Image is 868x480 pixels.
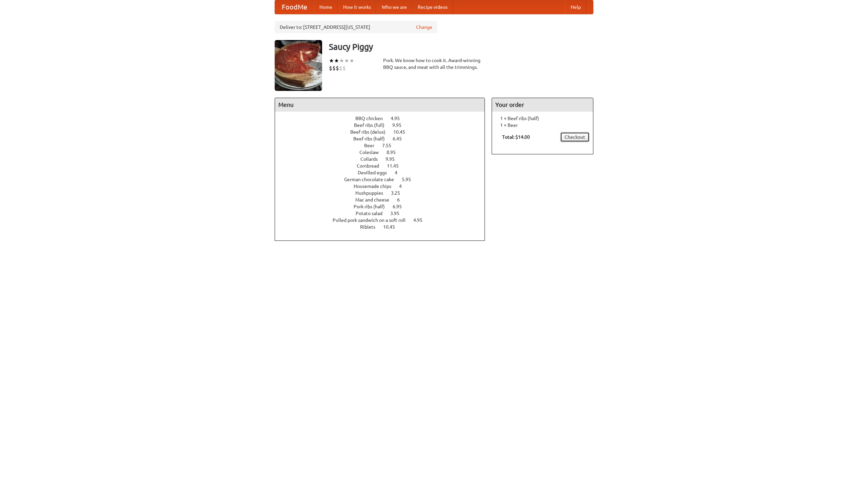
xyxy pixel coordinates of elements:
a: Beef ribs (half) 6.45 [353,136,414,141]
h3: Saucy Piggy [329,40,593,54]
li: $ [339,64,342,72]
a: Recipe videos [412,0,453,14]
li: ★ [339,57,344,64]
a: Home [314,0,338,14]
h4: Your order [492,98,593,112]
li: $ [342,64,346,72]
span: Riblets [360,224,382,230]
a: Collards 9.95 [360,156,407,162]
a: Cornbread 11.45 [357,163,411,169]
span: Hushpuppies [355,190,390,196]
span: German chocolate cake [344,177,401,182]
span: Potato salad [356,211,389,216]
span: 10.45 [393,129,412,135]
a: Pork ribs (half) 6.95 [354,204,414,209]
h4: Menu [275,98,485,112]
a: Hushpuppies 3.25 [355,190,413,196]
a: Beef ribs (full) 9.95 [354,122,414,128]
a: Mac and cheese 6 [355,197,412,203]
li: ★ [344,57,349,64]
span: BBQ chicken [355,116,390,121]
li: $ [332,64,336,72]
div: Deliver to: [STREET_ADDRESS][US_STATE] [275,21,437,33]
a: Who we are [376,0,412,14]
a: Riblets 10.45 [360,224,408,230]
span: 3.95 [390,211,406,216]
a: Beer 7.55 [364,143,404,148]
a: How it works [338,0,376,14]
span: Beef ribs (full) [354,122,391,128]
span: Beer [364,143,381,148]
div: Pork. We know how to cook it. Award-winning BBQ sauce, and meat with all the trimmings. [383,57,485,71]
a: Housemade chips 4 [354,184,414,189]
span: Housemade chips [354,184,398,189]
li: 1 × Beer [495,122,590,129]
a: German chocolate cake 5.95 [344,177,423,182]
li: ★ [329,57,334,64]
a: Devilled eggs 4 [358,170,410,175]
a: Potato salad 3.95 [356,211,412,216]
span: Collards [360,156,384,162]
span: 6.45 [393,136,409,141]
a: Checkout [560,132,590,142]
span: Beef ribs (delux) [350,129,392,135]
img: angular.jpg [275,40,322,91]
li: $ [336,64,339,72]
span: Mac and cheese [355,197,396,203]
span: 4.95 [413,217,429,223]
span: 4 [395,170,404,175]
span: 10.45 [383,224,402,230]
a: Beef ribs (delux) 10.45 [350,129,418,135]
li: $ [329,64,332,72]
li: 1 × Beef ribs (half) [495,115,590,122]
a: FoodMe [275,0,314,14]
span: Pulled pork sandwich on a soft roll [333,217,412,223]
span: Devilled eggs [358,170,394,175]
li: ★ [349,57,354,64]
span: 4 [399,184,409,189]
span: 4.95 [391,116,407,121]
li: ★ [334,57,339,64]
a: BBQ chicken 4.95 [355,116,412,121]
span: Coleslaw [359,150,386,155]
span: 7.55 [382,143,398,148]
span: 9.95 [392,122,408,128]
span: 5.95 [402,177,418,182]
span: 6 [397,197,407,203]
a: Pulled pork sandwich on a soft roll 4.95 [333,217,435,223]
span: 11.45 [387,163,406,169]
span: Cornbread [357,163,386,169]
span: Pork ribs (half) [354,204,392,209]
b: Total: $14.00 [502,134,530,140]
span: 8.95 [387,150,402,155]
a: Coleslaw 8.95 [359,150,408,155]
span: 9.95 [386,156,401,162]
span: 3.25 [391,190,407,196]
a: Help [565,0,586,14]
span: 6.95 [393,204,409,209]
a: Change [416,24,432,31]
span: Beef ribs (half) [353,136,392,141]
